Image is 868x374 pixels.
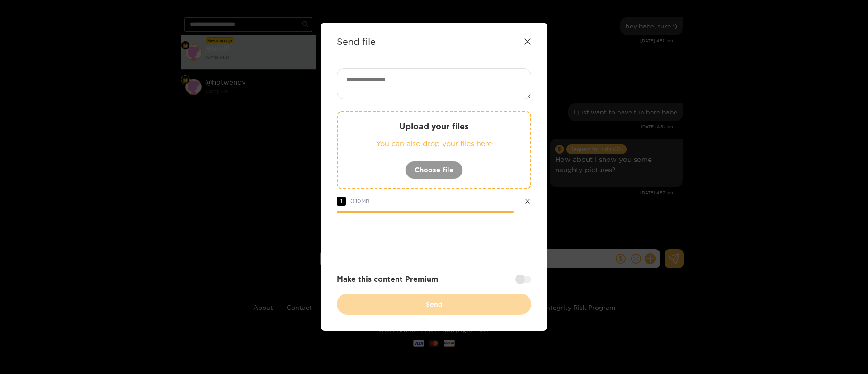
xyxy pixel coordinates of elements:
[337,294,531,315] button: Send
[356,138,512,149] p: You can also drop your files here
[337,274,438,284] strong: Make this content Premium
[337,36,376,47] strong: Send file
[337,197,346,206] span: 1
[405,161,463,179] button: Choose file
[356,121,512,132] p: Upload your files
[350,198,370,204] span: 0.10 MB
